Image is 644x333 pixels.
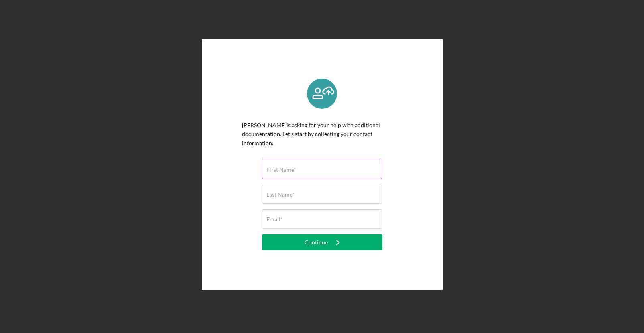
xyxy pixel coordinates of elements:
[266,191,295,198] label: Last Name*
[266,216,283,223] label: Email*
[262,234,382,250] button: Continue
[305,234,328,250] div: Continue
[266,166,296,173] label: First Name*
[242,121,402,148] p: [PERSON_NAME] is asking for your help with additional documentation. Let's start by collecting yo...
